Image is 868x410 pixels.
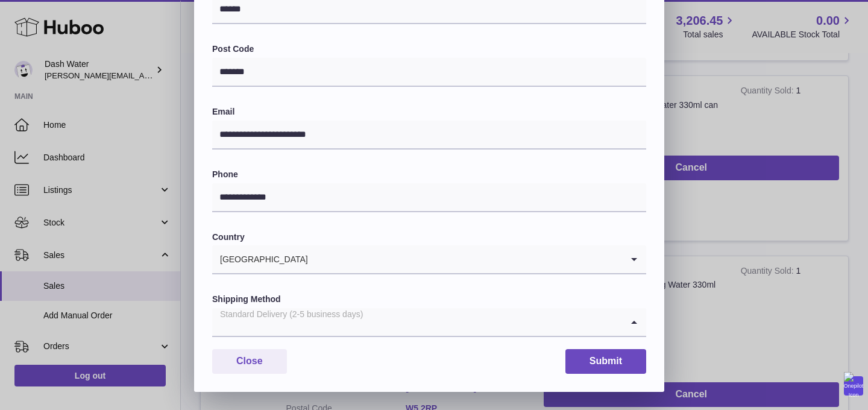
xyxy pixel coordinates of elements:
div: Search for option [212,308,646,337]
label: Phone [212,169,646,180]
label: Email [212,106,646,118]
label: Post Code [212,43,646,55]
input: Search for option [212,308,622,336]
button: Close [212,349,287,374]
label: Shipping Method [212,294,646,305]
input: Search for option [309,245,622,273]
label: Country [212,232,646,243]
button: Submit [565,349,646,374]
span: [GEOGRAPHIC_DATA] [212,245,309,273]
div: Search for option [212,245,646,274]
